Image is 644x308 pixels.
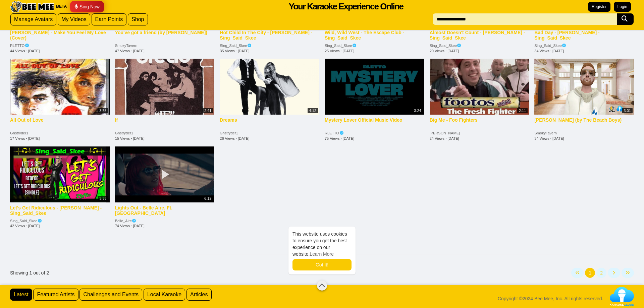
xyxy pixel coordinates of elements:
span: · [26,49,27,53]
h4: Lights Out - Belle Aire, Ft. Lavelle [115,205,215,215]
img: Bee Mee [9,1,55,13]
span: · [340,49,341,53]
div: Your Karaoke Experience Online [289,0,403,13]
a: 3:58 [10,59,110,115]
a: Register [588,2,610,12]
span: · [131,224,132,228]
img: Dreams [220,59,319,115]
span: · [445,49,446,53]
a: 2:41 [115,59,215,115]
span: 34 Views [534,136,549,140]
a: SmokyTavern [115,44,138,48]
h4: Mystery Lover Official Music Video [325,117,402,123]
h4: Dreams [220,117,237,123]
span: · [131,49,132,53]
span: 75 Views [325,136,339,140]
a: Featured Artists [33,289,78,301]
a: All Out of Love [10,115,44,124]
a: [PERSON_NAME] (by The Beach Boys) [534,115,622,124]
a: Ghstryder1 [115,131,133,135]
span: [DATE] [238,49,250,53]
a: 3:01 [534,59,634,115]
span: 20 Views [430,49,444,53]
span: [DATE] [343,49,355,53]
a: Sing_Said_Skee [534,44,566,48]
span: · [26,224,27,228]
a: SmokyTavern [534,131,557,135]
span: [DATE] [133,49,145,53]
h4: Wild, Wild West - The Escape Club - Sing_Said_Skee [325,30,424,40]
a: 3:24 [325,59,424,115]
span: [DATE] [28,49,40,53]
h4: Hot Child In The City - Nick Gilder - Sing_Said_Skee [220,30,319,40]
a: RLETTO [325,131,344,135]
a: [PERSON_NAME] - Make You Feel My Love (Cover) [10,27,110,41]
a: dismiss cookie message [292,259,352,270]
span: 24 Views [430,136,444,140]
h4: You've got a friend (by James Taylor) [115,30,207,35]
img: Big Me - Foo Fighters [430,59,529,115]
span: 35 Views [220,49,234,53]
a: Belle_Aire [115,219,137,223]
a: Dreams [220,115,237,124]
a: Lights Out - Belle Aire, Ft. [GEOGRAPHIC_DATA] [115,202,215,216]
a: RLETTO [10,44,29,48]
h4: Sloop John B (by The Beach Boys) [534,117,622,123]
a: Sing_Said_Skee [10,219,42,223]
span: [DATE] [133,136,145,140]
span: · [550,49,551,53]
span: This website uses cookies to ensure you get the best experience on our website. [292,231,352,257]
a: Mystery Lover Official Music Video [325,115,402,124]
img: If [115,59,215,115]
span: · [131,136,132,140]
div: Showing 1 out of 2 [10,269,49,276]
span: [DATE] [28,224,40,228]
a: Latest [10,289,32,301]
span: BETA [56,4,67,9]
a: Big Me - Foo Fighters [430,115,478,124]
span: · [26,136,27,140]
span: 17 Views [10,136,25,140]
span: [DATE] [28,136,40,140]
a: Ghstryder1 [220,131,238,135]
span: [DATE] [447,136,459,140]
h4: Adele - Make You Feel My Love (Cover) [10,30,110,40]
a: [PERSON_NAME] [430,131,460,135]
img: All Out of Love [10,59,110,115]
a: If [115,115,118,124]
a: Let's Get Ridiculous - [PERSON_NAME] - Sing_Said_Skee [10,202,110,216]
a: 6:12 [115,146,215,202]
a: Wild, Wild West - The Escape Club - Sing_Said_Skee [325,27,424,41]
span: [DATE] [447,49,459,53]
a: Login [614,2,631,12]
span: 25 Views [325,49,339,53]
span: · [550,136,551,140]
span: [DATE] [552,136,564,140]
span: 74 Views [115,224,130,228]
a: Sing Now [70,1,104,12]
a: 2:11 [430,59,529,115]
span: · [340,136,341,140]
a: Hot Child In The City - [PERSON_NAME] - Sing_Said_Skee [220,27,319,41]
a: 3:35 [10,146,110,202]
img: Mystery Lover Official Music Video [325,59,424,115]
h4: Big Me - Foo Fighters [430,117,478,123]
h4: Let's Get Ridiculous - Redfoo - Sing_Said_Skee [10,205,110,215]
a: My Videos [58,13,90,25]
a: 1 [585,268,595,278]
span: 34 Views [534,49,549,53]
a: Shop [128,13,148,25]
a: Manage Avatars [10,13,56,25]
div: cookieconsent [288,227,356,274]
a: Sing_Said_Skee [220,44,252,48]
a: Ghstryder1 [10,131,28,135]
img: Let's Get Ridiculous - Redfoo - Sing_Said_Skee [10,146,110,202]
a: Challenges and Events [79,289,142,301]
span: [DATE] [552,49,564,53]
a: learn more about cookies [310,251,334,257]
span: 15 Views [115,136,130,140]
span: · [236,49,237,53]
span: 42 Views [10,224,25,228]
a: Bad Day - [PERSON_NAME] - Sing_Said_Skee [534,27,634,41]
a: Articles [186,289,211,301]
